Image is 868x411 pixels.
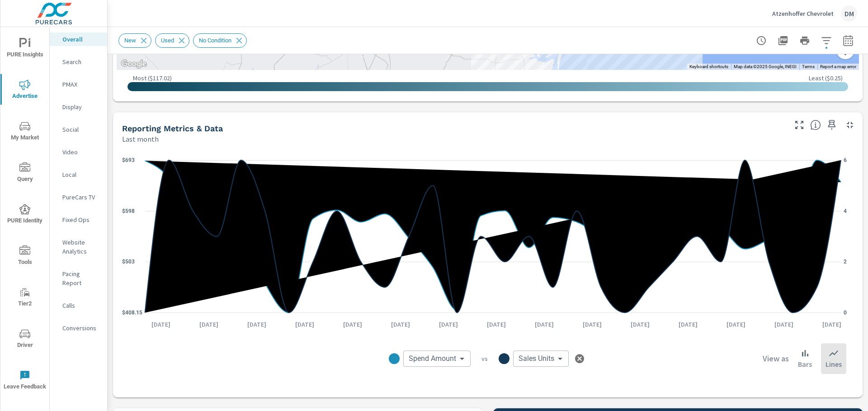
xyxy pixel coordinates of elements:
span: Leave Feedback [3,370,47,392]
p: Overall [62,35,100,44]
button: Select Date Range [839,32,857,50]
span: Map data ©2025 Google, INEGI [734,64,797,69]
div: Local [50,168,107,181]
p: Local [62,170,100,179]
a: Report a map error [820,64,856,69]
p: [DATE] [528,320,560,329]
span: Spend Amount [409,354,456,363]
div: Calls [50,299,107,312]
span: Used [156,37,179,44]
a: Terms (opens in new tab) [802,64,815,69]
img: Google [119,58,149,70]
p: vs [471,355,499,363]
span: Sales Units [519,354,554,363]
p: [DATE] [624,320,656,329]
text: $598 [122,208,135,214]
div: DM [841,5,857,22]
text: $503 [122,259,135,265]
p: Most ( $117.02 ) [133,74,172,82]
div: Sales Units [513,351,569,367]
button: Make Fullscreen [792,118,807,132]
text: $408.15 [122,309,142,316]
p: Conversions [62,323,100,332]
p: PMAX [62,80,100,89]
button: "Export Report to PDF" [774,32,792,50]
p: Display [62,102,100,111]
p: Social [62,125,100,134]
span: New [119,37,142,44]
p: PureCars TV [62,193,100,202]
a: Open this area in Google Maps (opens a new window) [119,58,149,70]
p: [DATE] [241,320,273,329]
text: 6 [844,157,847,163]
h5: Reporting Metrics & Data [122,124,223,133]
span: Tools [3,245,47,268]
button: Keyboard shortcuts [689,64,728,70]
button: Apply Filters [817,32,835,50]
p: [DATE] [385,320,416,329]
p: [DATE] [720,320,752,329]
p: Fixed Ops [62,215,100,224]
div: Social [50,123,107,136]
div: Fixed Ops [50,213,107,226]
div: Search [50,55,107,69]
p: Calls [62,301,100,310]
div: Conversions [50,321,107,335]
p: Bars [798,359,812,369]
p: [DATE] [481,320,512,329]
div: PureCars TV [50,190,107,204]
p: Video [62,148,100,157]
div: Overall [50,32,107,46]
p: Last month [122,134,159,144]
text: 0 [844,309,847,316]
text: $693 [122,157,135,163]
div: New [118,33,151,48]
span: PURE Identity [3,204,47,226]
div: No Condition [193,33,247,48]
p: [DATE] [145,320,177,329]
span: Query [3,162,47,185]
span: Save this to your personalized report [825,118,839,132]
span: No Condition [193,37,237,44]
p: [DATE] [672,320,704,329]
span: Understand performance data overtime and see how metrics compare to each other. [810,120,821,130]
text: 4 [844,208,847,214]
div: nav menu [0,27,49,401]
div: Pacing Report [50,267,107,290]
h6: View as [763,354,789,363]
div: Website Analytics [50,236,107,258]
p: Website Analytics [62,238,100,256]
text: 2 [844,259,847,265]
p: [DATE] [337,320,368,329]
div: Spend Amount [403,351,471,367]
span: Tier2 [3,287,47,309]
div: Used [155,33,189,48]
p: [DATE] [768,320,800,329]
span: PURE Insights [3,38,47,60]
p: [DATE] [576,320,608,329]
p: Pacing Report [62,269,100,287]
p: Atzenhoffer Chevrolet [772,9,834,18]
p: Lines [826,359,842,369]
div: Display [50,100,107,114]
p: [DATE] [193,320,225,329]
p: Least ( $0.25 ) [809,74,843,82]
button: Print Report [796,32,814,50]
span: Driver [3,328,47,351]
p: [DATE] [289,320,321,329]
span: Advertise [3,79,47,102]
div: PMAX [50,78,107,91]
span: My Market [3,121,47,143]
p: Search [62,57,100,66]
div: Video [50,145,107,159]
button: Minimize Widget [843,118,857,132]
p: [DATE] [816,320,848,329]
p: [DATE] [433,320,464,329]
